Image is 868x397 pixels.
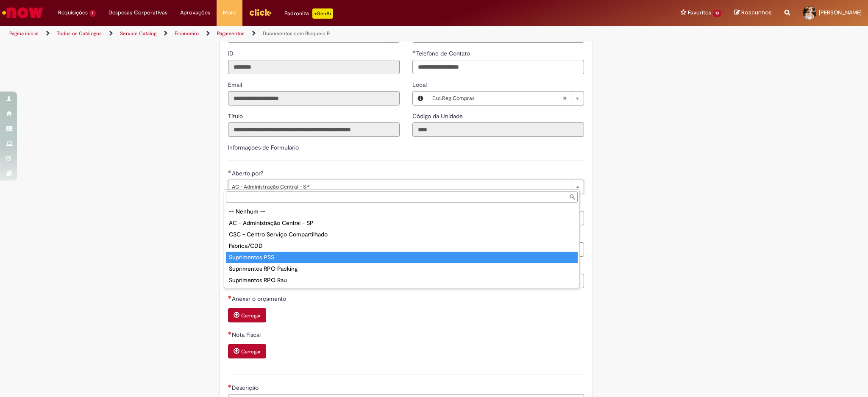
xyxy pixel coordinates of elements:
[226,263,578,275] div: Suprimentos RPO Packing
[226,229,578,240] div: CSC - Centro Serviço Compartilhado
[226,240,578,252] div: Fabrica/CDD
[226,217,578,229] div: AC - Administração Central - SP
[226,275,578,286] div: Suprimentos RPO Rau
[224,204,579,288] ul: Aberto por?
[226,252,578,263] div: Suprimentos PSS
[226,206,578,217] div: -- Nenhum --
